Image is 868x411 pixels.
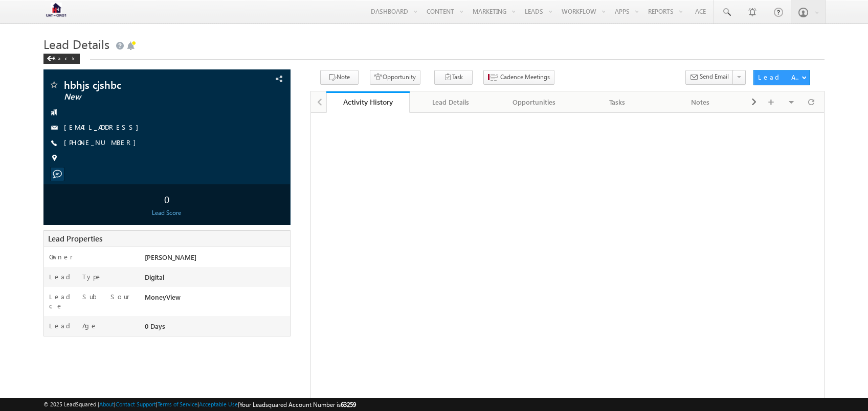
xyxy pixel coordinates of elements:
[659,91,742,113] a: Notes
[43,36,109,52] span: Lead Details
[43,54,80,64] div: Back
[700,72,729,81] span: Send Email
[49,321,98,330] label: Lead Age
[43,53,85,62] a: Back
[43,400,356,409] span: © 2025 LeadSquared | | | | |
[667,96,733,108] div: Notes
[142,272,290,286] div: Digital
[418,96,484,108] div: Lead Details
[493,91,576,113] a: Opportunities
[64,80,218,90] span: hbhjs cjshbc
[64,138,141,148] span: [PHONE_NUMBER]
[501,96,567,108] div: Opportunities
[584,96,650,108] div: Tasks
[341,401,356,408] span: 63259
[410,91,493,113] a: Lead Details
[753,70,810,85] button: Lead Actions
[99,401,114,407] a: About
[145,253,196,261] span: [PERSON_NAME]
[370,70,420,85] button: Opportunity
[49,292,133,310] label: Lead Sub Source
[158,401,197,407] a: Terms of Service
[48,233,102,244] span: Lead Properties
[46,189,287,208] div: 0
[49,272,102,281] label: Lead Type
[576,91,659,113] a: Tasks
[483,70,554,85] button: Cadence Meetings
[685,70,733,85] button: Send Email
[142,292,290,306] div: MoneyView
[116,401,156,407] a: Contact Support
[326,91,410,113] a: Activity History
[334,97,402,107] div: Activity History
[46,208,287,217] div: Lead Score
[500,72,550,82] span: Cadence Meetings
[434,70,473,85] button: Task
[320,70,359,85] button: Note
[142,321,290,335] div: 0 Days
[239,401,356,408] span: Your Leadsquared Account Number is
[64,92,218,102] span: New
[43,3,69,20] img: Custom Logo
[758,72,802,82] div: Lead Actions
[199,401,238,407] a: Acceptable Use
[49,252,73,261] label: Owner
[64,123,144,131] a: [EMAIL_ADDRESS]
